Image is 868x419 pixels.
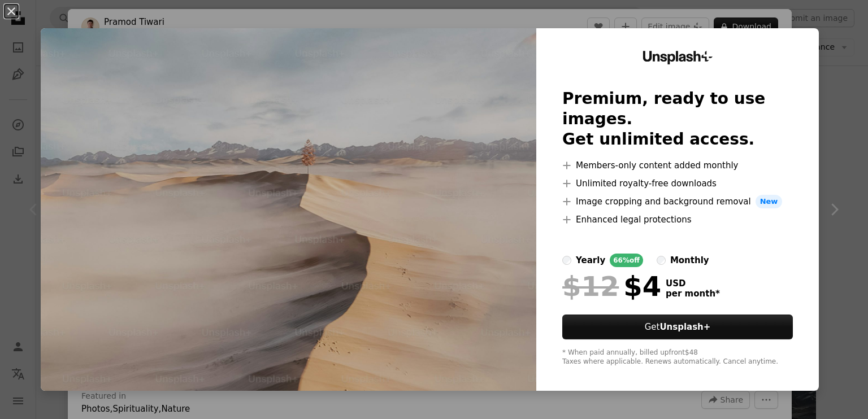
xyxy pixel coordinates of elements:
span: New [756,195,783,208]
li: Enhanced legal protections [562,213,793,226]
input: monthly [657,256,666,265]
li: Unlimited royalty-free downloads [562,177,793,190]
input: yearly66%off [562,256,571,265]
div: yearly [576,254,605,267]
span: per month * [666,289,720,299]
div: * When paid annually, billed upfront $48 Taxes where applicable. Renews automatically. Cancel any... [562,348,793,366]
div: monthly [670,254,709,267]
span: $12 [562,272,619,301]
div: $4 [562,272,661,301]
button: GetUnsplash+ [562,315,793,339]
strong: Unsplash+ [659,322,710,332]
h2: Premium, ready to use images. Get unlimited access. [562,89,793,150]
li: Members-only content added monthly [562,159,793,172]
span: USD [666,278,720,289]
div: 66% off [610,254,643,267]
li: Image cropping and background removal [562,195,793,208]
